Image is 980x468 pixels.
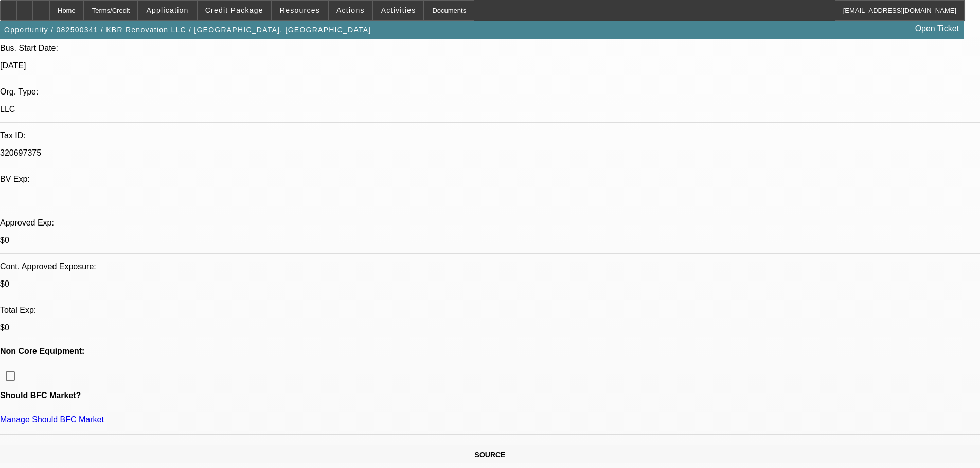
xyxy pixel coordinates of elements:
[336,6,365,14] span: Actions
[138,1,196,20] button: Application
[198,1,271,20] button: Credit Package
[475,451,506,459] span: SOURCE
[280,6,320,14] span: Resources
[4,26,371,34] span: Opportunity / 082500341 / KBR Renovation LLC / [GEOGRAPHIC_DATA], [GEOGRAPHIC_DATA]
[329,1,372,20] button: Actions
[373,1,424,20] button: Activities
[381,6,416,14] span: Activities
[146,6,188,14] span: Application
[911,20,963,38] a: Open Ticket
[272,1,328,20] button: Resources
[205,6,263,14] span: Credit Package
